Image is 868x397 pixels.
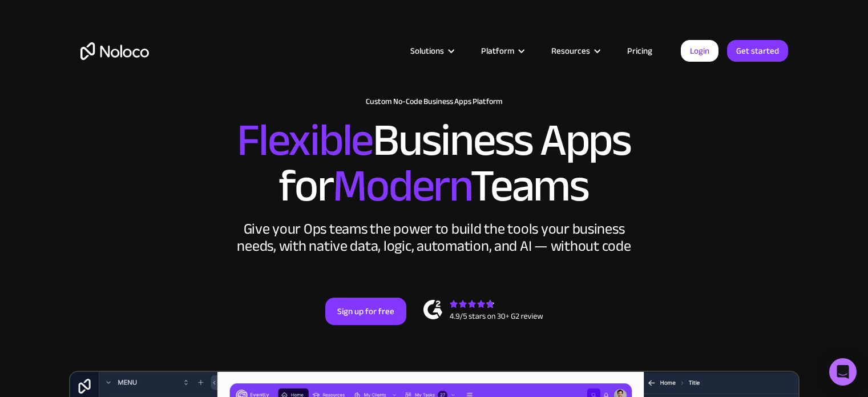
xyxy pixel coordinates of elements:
a: Sign up for free [325,298,406,325]
div: Resources [537,43,613,58]
div: Platform [481,43,514,58]
a: Get started [727,40,788,62]
div: Resources [551,43,590,58]
span: Flexible [237,98,373,183]
a: Pricing [613,43,667,58]
div: Give your Ops teams the power to build the tools your business needs, with native data, logic, au... [235,220,634,255]
span: Modern [333,143,470,228]
a: home [80,42,149,60]
div: Solutions [410,43,444,58]
a: Login [681,40,718,62]
h2: Business Apps for Teams [80,118,788,209]
div: Platform [467,43,537,58]
div: Solutions [396,43,467,58]
div: Open Intercom Messenger [829,358,857,386]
